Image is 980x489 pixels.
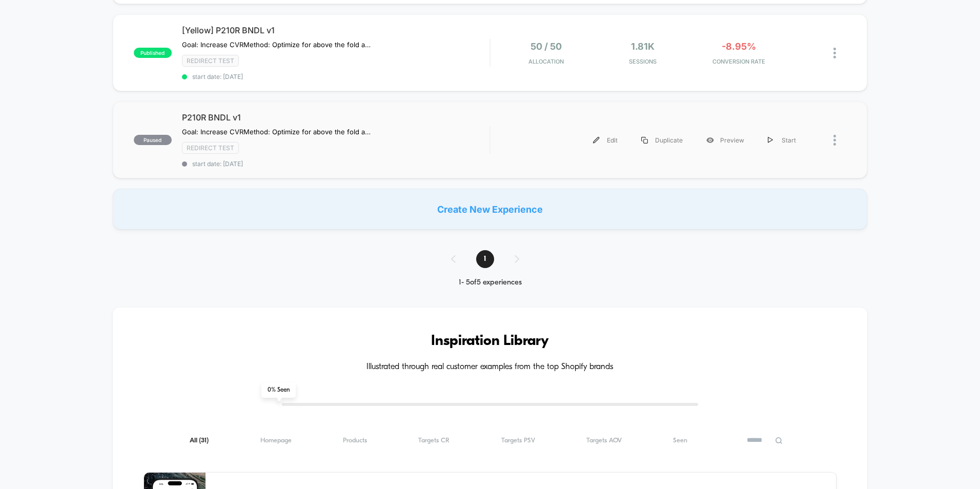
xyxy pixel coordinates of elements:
[418,437,450,444] span: Targets CR
[631,41,655,52] span: 1.81k
[343,437,367,444] span: Products
[354,262,377,274] div: Current time
[134,48,172,58] span: published
[629,129,695,152] div: Duplicate
[5,260,22,276] button: Play, NEW DEMO 2025-VEED.mp4
[673,437,687,444] span: Seen
[722,41,756,52] span: -8.95%
[693,58,785,65] span: CONVERSION RATE
[144,362,836,372] h4: Illustrated through real customer examples from the top Shopify brands
[695,129,756,152] div: Preview
[182,55,239,67] span: Redirect Test
[530,41,562,52] span: 50 / 50
[593,137,600,144] img: menu
[113,189,867,230] div: Create New Experience
[182,160,489,168] span: start date: [DATE]
[379,262,406,274] div: Duration
[528,58,564,65] span: Allocation
[581,129,629,152] div: Edit
[182,112,489,123] span: P210R BNDL v1
[238,129,262,153] button: Play, NEW DEMO 2025-VEED.mp4
[501,437,535,444] span: Targets PSV
[199,437,209,444] span: ( 31 )
[426,263,457,273] input: Volume
[260,437,292,444] span: Homepage
[586,437,622,444] span: Targets AOV
[8,246,494,256] input: Seek
[597,58,688,65] span: Sessions
[134,135,172,145] span: paused
[182,40,372,49] span: Goal: Increase CVRMethod: Optimize for above the fold actions. Reduces customer frictions and all...
[641,137,648,144] img: menu
[441,278,540,287] div: 1 - 5 of 5 experiences
[756,129,808,152] div: Start
[768,137,773,144] img: menu
[476,250,494,268] span: 1
[182,73,489,80] span: start date: [DATE]
[190,437,209,444] span: All
[833,48,836,58] img: close
[833,135,836,146] img: close
[182,142,239,154] span: Redirect Test
[144,333,836,350] h3: Inspiration Library
[182,25,489,35] span: [Yellow] P210R BNDL v1
[182,128,372,136] span: Goal: Increase CVRMethod: Optimize for above the fold actions. Reduces customer frictions and all...
[261,382,296,398] span: 0 % Seen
